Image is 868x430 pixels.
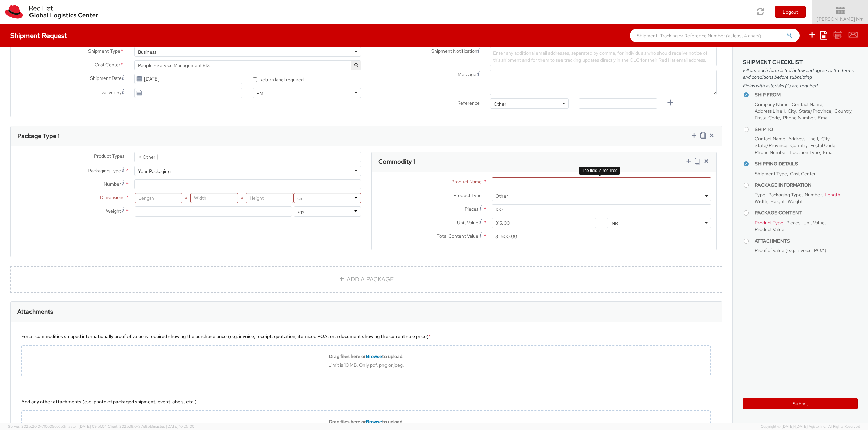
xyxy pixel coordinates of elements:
span: Fields with asterisks (*) are required [743,82,858,89]
h3: Shipment Checklist [743,59,858,65]
span: X [182,193,190,203]
span: Product Types [94,153,124,159]
button: Submit [743,398,858,409]
span: Product Type [453,192,482,198]
li: Other [137,154,158,160]
span: Copyright © [DATE]-[DATE] Agistix Inc., All Rights Reserved [761,424,860,429]
span: Reference [457,100,480,106]
span: Unit Value [803,220,825,226]
span: master, [DATE] 10:25:00 [153,424,194,429]
h4: Ship From [755,92,858,97]
span: Client: 2025.18.0-37e85b1 [108,424,194,429]
span: Cost Center [790,171,816,177]
span: Fill out each form listed below and agree to the terms and conditions before submitting [743,67,858,81]
span: People - Service Management 813 [138,62,357,68]
div: Your Packaging [138,168,171,175]
input: Width [190,193,238,203]
span: Country [834,108,851,114]
div: INR [610,220,618,227]
span: Dimensions [100,194,124,200]
span: Country [790,142,807,149]
h4: Shipment Request [10,32,67,39]
span: State/Province [799,108,831,114]
b: Drag files here or to upload. [329,353,404,359]
span: Phone Number [755,149,787,155]
span: Product Name [451,179,482,185]
h3: Commodity 1 [378,158,415,165]
h4: Ship To [755,127,858,132]
span: Shipment Date [90,75,122,82]
span: Shipment Notification [431,48,477,55]
div: Business [138,49,156,55]
span: State/Province [755,142,787,149]
span: Server: 2025.20.0-710e05ee653 [8,424,107,429]
input: Length [135,193,182,203]
span: City [821,136,829,142]
span: Width [755,198,767,204]
div: The field is required [579,167,620,175]
span: Total Content Value [437,233,478,239]
span: master, [DATE] 09:51:04 [65,424,107,429]
span: City [788,108,796,114]
span: Address Line 1 [755,108,785,114]
div: PM [256,90,263,97]
span: Email [823,149,834,155]
span: Shipment Type [88,48,120,55]
span: Type [755,191,765,198]
h4: Package Information [755,183,858,188]
span: Shipment Type [755,171,787,177]
span: Cost Center [95,61,120,69]
b: Drag files here or to upload. [329,418,404,425]
h4: Shipping Details [755,161,858,166]
span: Other [492,191,711,201]
div: For all commodities shipped internationally proof of value is required showing the purchase price... [21,333,711,340]
label: Return label required [253,75,305,83]
span: Location Type [790,149,820,155]
span: Number [805,191,822,198]
span: Other [495,193,708,199]
span: Browse [366,418,382,425]
div: Limit is 10 MB. Only pdf, png or jpeg. [22,362,710,368]
span: Contact Name [792,101,822,107]
span: Enter any additional email addresses, separated by comma, for individuals who should receive noti... [493,50,707,63]
span: Product Type [755,220,783,226]
span: × [139,154,142,160]
input: Return label required [253,77,257,82]
span: Unit Value [457,220,478,226]
span: Number [104,181,121,187]
h4: Attachments [755,239,858,244]
span: Proof of value (e.g. Invoice, PO#) [755,247,826,253]
span: Phone Number [783,115,815,121]
span: Deliver By [100,89,122,96]
h4: Package Content [755,210,858,216]
span: Address Line 1 [788,136,818,142]
span: Pieces [465,206,478,212]
button: Logout [775,6,806,18]
div: Add any other attachments (e.g. photo of packaged shipment, event labels, etc.) [21,398,711,405]
span: Packaging Type [88,167,121,174]
span: Pieces [786,220,800,226]
span: Postal Code [810,142,835,149]
h3: Attachments [17,308,53,315]
img: rh-logistics-00dfa346123c4ec078e1.svg [5,5,98,19]
span: ▼ [860,17,864,22]
a: ADD A PACKAGE [10,266,722,293]
input: Shipment, Tracking or Reference Number (at least 4 chars) [630,29,800,42]
span: Company Name [755,101,789,107]
span: Browse [366,353,382,359]
input: Height [246,193,294,203]
span: Postal Code [755,115,780,121]
div: Other [494,100,506,107]
span: Product Value [755,226,784,232]
span: Length [825,191,840,198]
span: Contact Name [755,136,785,142]
h3: Package Type 1 [17,133,60,139]
span: Weight [788,198,803,204]
span: Email [818,115,829,121]
span: [PERSON_NAME] N [817,16,864,22]
span: Packaging Type [768,191,802,198]
span: Height [770,198,785,204]
span: X [238,193,246,203]
span: People - Service Management 813 [134,60,361,70]
span: Message [458,71,476,77]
